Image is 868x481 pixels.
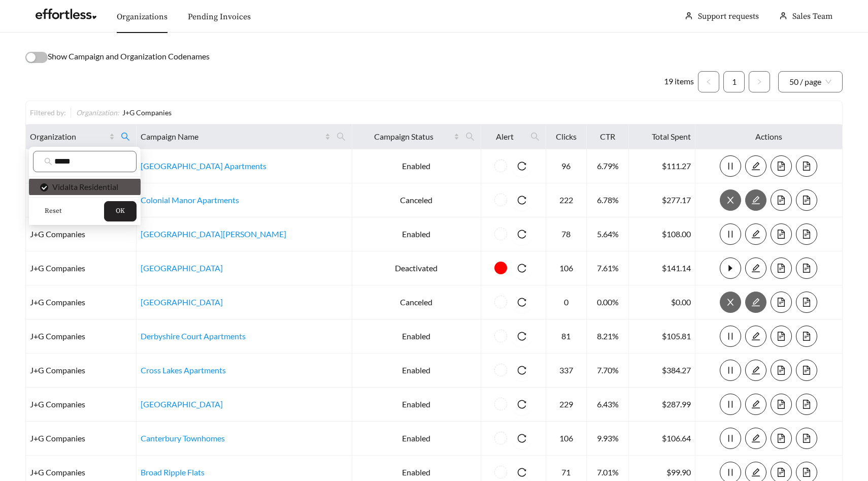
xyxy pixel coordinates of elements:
span: search [121,132,130,141]
a: file-text [796,263,817,273]
a: file-text [796,467,817,477]
td: $141.14 [629,251,695,285]
span: edit [746,434,766,443]
button: file-text [796,292,817,313]
a: file-text [796,331,817,341]
span: file-text [796,366,817,375]
a: Pending Invoices [188,12,251,22]
td: $277.17 [629,183,695,217]
a: edit [745,331,766,341]
td: 7.70% [587,354,629,388]
button: pause [720,360,741,381]
span: file-text [796,196,817,205]
span: file-text [796,162,817,171]
span: reload [511,332,532,341]
td: J+G Companies [26,388,137,422]
span: file-text [796,468,817,477]
a: 1 [724,72,744,92]
span: left [706,79,712,85]
span: pause [720,434,741,443]
a: Canterbury Townhomes [141,433,225,443]
span: file-text [771,230,791,239]
button: reload [511,292,532,313]
td: 106 [546,251,587,285]
a: file-text [771,297,792,307]
td: Deactivated [352,251,481,285]
span: reload [511,230,532,239]
span: pause [720,230,741,239]
button: left [698,71,719,92]
a: [GEOGRAPHIC_DATA] Apartments [141,161,266,171]
td: J+G Companies [26,422,137,456]
a: Derbyshire Court Apartments [141,331,246,341]
a: edit [745,467,766,477]
span: reload [511,468,532,477]
th: Clicks [546,124,587,149]
button: pause [720,155,741,177]
td: 337 [546,354,587,388]
button: edit [745,189,766,211]
span: file-text [771,468,791,477]
span: file-text [796,400,817,409]
button: pause [720,326,741,347]
span: right [756,79,762,85]
span: Vidalta Residential [48,182,118,191]
button: reload [511,155,532,177]
td: 222 [546,183,587,217]
button: edit [745,360,766,381]
span: file-text [796,230,817,239]
td: Enabled [352,388,481,422]
a: edit [745,195,766,205]
td: $287.99 [629,388,695,422]
td: 9.93% [587,422,629,456]
a: file-text [796,195,817,205]
button: reload [511,189,532,211]
td: $0.00 [629,285,695,319]
td: 229 [546,388,587,422]
td: 6.43% [587,388,629,422]
td: J+G Companies [26,251,137,285]
span: pause [720,400,741,409]
span: Campaign Name [141,131,323,143]
button: caret-right [720,258,741,279]
button: file-text [796,394,817,415]
span: file-text [771,434,791,443]
a: file-text [771,229,792,239]
button: reload [511,428,532,449]
td: $106.64 [629,422,695,456]
td: 8.21% [587,319,629,354]
button: file-text [796,428,817,449]
td: 81 [546,319,587,354]
td: J+G Companies [26,354,137,388]
span: caret-right [720,264,741,273]
button: reload [511,223,532,245]
span: Campaign Status [356,131,452,143]
button: file-text [796,258,817,279]
td: 5.64% [587,217,629,251]
span: edit [746,162,766,171]
td: 96 [546,149,587,183]
td: Enabled [352,217,481,251]
span: Sales Team [792,11,832,21]
button: edit [745,428,766,449]
a: file-text [771,331,792,341]
span: pause [720,468,741,477]
span: file-text [771,400,791,409]
button: Reset [33,201,73,221]
button: file-text [771,189,792,211]
button: edit [745,292,766,313]
button: edit [745,223,766,245]
td: $384.27 [629,354,695,388]
span: pause [720,332,741,341]
span: search [332,129,350,145]
button: OK [104,201,137,221]
td: Enabled [352,319,481,354]
a: edit [745,297,766,307]
span: edit [746,264,766,273]
span: reload [511,264,532,273]
button: file-text [771,394,792,415]
span: reload [511,434,532,443]
td: Enabled [352,149,481,183]
td: J+G Companies [26,319,137,354]
span: search [465,132,475,141]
